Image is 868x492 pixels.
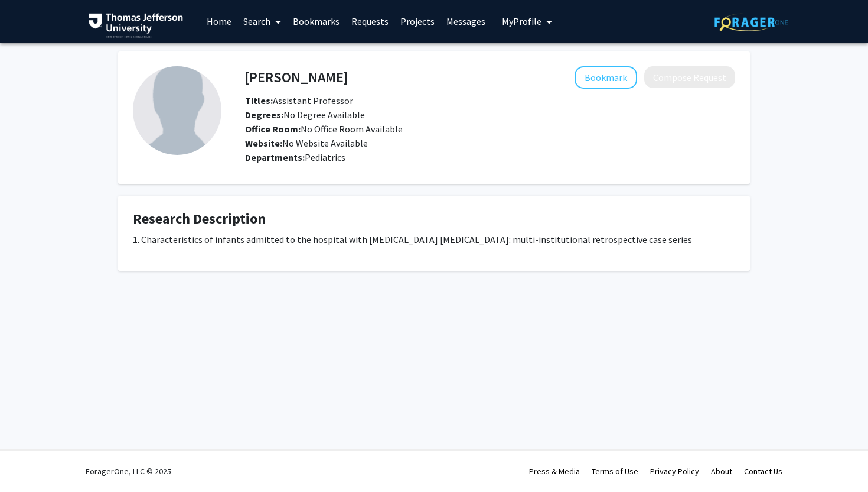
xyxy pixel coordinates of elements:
[245,109,365,121] span: No Degree Available
[89,13,183,38] img: Thomas Jefferson University Logo
[245,123,301,135] b: Office Room:
[245,109,283,121] b: Degrees:
[575,66,637,89] button: Add Adil Solaiman to Bookmarks
[86,451,171,492] div: ForagerOne, LLC © 2025
[714,13,788,31] img: ForagerOne Logo
[644,66,735,88] button: Compose Request to Adil Solaiman
[245,137,282,149] b: Website:
[245,123,403,135] span: No Office Room Available
[345,1,394,42] a: Requests
[394,1,440,42] a: Projects
[237,1,287,42] a: Search
[245,66,348,88] h4: [PERSON_NAME]
[440,1,491,42] a: Messages
[287,1,345,42] a: Bookmarks
[592,466,638,477] a: Terms of Use
[711,466,732,477] a: About
[9,439,50,483] iframe: Chat
[245,95,273,106] b: Titles:
[133,66,221,155] img: Profile Picture
[133,211,735,228] h4: Research Description
[201,1,237,42] a: Home
[245,151,305,163] b: Departments:
[744,466,782,477] a: Contact Us
[502,15,541,27] span: My Profile
[305,151,345,163] span: Pediatrics
[529,466,580,477] a: Press & Media
[650,466,699,477] a: Privacy Policy
[133,232,735,247] p: 1. Characteristics of infants admitted to the hospital with [MEDICAL_DATA] [MEDICAL_DATA]: multi-...
[245,95,353,106] span: Assistant Professor
[245,137,368,149] span: No Website Available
